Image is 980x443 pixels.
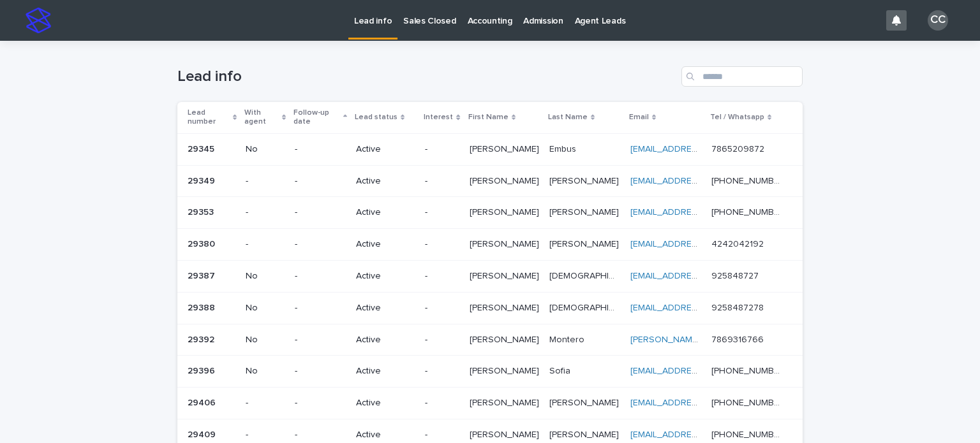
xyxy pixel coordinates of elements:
tr: 2934529345 No-Active-[PERSON_NAME][PERSON_NAME] EmbusEmbus [EMAIL_ADDRESS][DOMAIN_NAME] 786520987... [177,133,803,165]
a: [EMAIL_ADDRESS][DOMAIN_NAME] [630,145,775,154]
p: [PERSON_NAME] [470,205,542,218]
p: 29380 [188,236,218,250]
a: [EMAIL_ADDRESS][DOMAIN_NAME] [630,177,775,185]
p: Sofia [549,363,573,377]
p: 925848727 [711,268,761,282]
p: - [246,398,285,409]
p: No [246,303,285,314]
p: [PHONE_NUMBER] [711,205,785,218]
p: [PHONE_NUMBER] [711,363,785,377]
p: - [295,144,346,155]
p: [DEMOGRAPHIC_DATA] [549,268,623,282]
p: [PERSON_NAME] [470,332,542,345]
p: - [246,207,285,218]
p: 29396 [188,363,218,377]
p: - [295,398,346,409]
tr: 2938029380 --Active-[PERSON_NAME][PERSON_NAME] [PERSON_NAME][PERSON_NAME] [EMAIL_ADDRESS][DOMAIN_... [177,229,803,261]
p: - [295,366,346,377]
a: [EMAIL_ADDRESS][DOMAIN_NAME] [630,367,775,375]
p: [PERSON_NAME] [470,142,542,155]
p: [PERSON_NAME] [549,173,621,187]
p: 29409 [188,427,218,440]
p: [PERSON_NAME] [470,395,542,409]
p: [PERSON_NAME] [549,427,621,440]
p: - [295,271,346,282]
p: - [295,430,346,440]
p: - [425,430,459,440]
p: Active [356,144,415,155]
p: - [246,239,285,250]
img: stacker-logo-s-only.png [26,8,51,33]
tr: 2935329353 --Active-[PERSON_NAME][PERSON_NAME] [PERSON_NAME][PERSON_NAME] [EMAIL_ADDRESS][DOMAIN_... [177,197,803,229]
h1: Lead info [177,68,676,86]
p: 29387 [188,268,218,282]
p: - [295,335,346,345]
p: 29406 [188,395,218,409]
p: [DEMOGRAPHIC_DATA] [549,300,623,314]
p: 7865209872 [711,142,767,155]
tr: 2940629406 --Active-[PERSON_NAME][PERSON_NAME] [PERSON_NAME][PERSON_NAME] [EMAIL_ADDRESS][DOMAIN_... [177,388,803,419]
p: 29345 [188,142,217,155]
p: - [295,176,346,187]
p: No [246,335,285,345]
p: First Name [468,110,509,124]
p: - [425,335,459,345]
a: [EMAIL_ADDRESS][DOMAIN_NAME] [630,208,775,217]
p: [PERSON_NAME] [470,236,542,250]
p: [PERSON_NAME] [470,268,542,282]
p: No [246,271,285,282]
p: Montero [549,332,587,345]
p: Lead status [355,110,397,124]
a: [EMAIL_ADDRESS][DOMAIN_NAME] [630,398,775,407]
p: 4242042192 [711,236,766,250]
p: - [425,398,459,409]
p: Active [356,430,415,440]
div: CC [928,10,948,31]
p: [PERSON_NAME] [470,173,542,187]
p: - [425,176,459,187]
p: - [425,144,459,155]
p: [PERSON_NAME] [549,395,621,409]
p: Active [356,398,415,409]
p: Active [356,239,415,250]
p: - [425,303,459,314]
p: Last Name [548,110,588,124]
p: Tel / Whatsapp [710,110,764,124]
p: Follow-up date [293,106,340,129]
p: 29388 [188,300,218,314]
p: 7869316766 [711,332,766,345]
p: [PERSON_NAME] [549,236,621,250]
p: Active [356,366,415,377]
p: 29392 [188,332,217,345]
tr: 2939229392 No-Active-[PERSON_NAME][PERSON_NAME] MonteroMontero [PERSON_NAME][EMAIL_ADDRESS][PERSO... [177,324,803,356]
p: [PHONE_NUMBER] [711,427,785,440]
p: Active [356,271,415,282]
p: - [246,176,285,187]
p: [PERSON_NAME] [549,205,621,218]
p: [PERSON_NAME] [470,300,542,314]
p: Lead number [188,106,230,129]
p: - [425,271,459,282]
p: 29349 [188,173,218,187]
p: Active [356,176,415,187]
p: Active [356,303,415,314]
p: No [246,144,285,155]
p: [PERSON_NAME] [470,427,542,440]
p: - [425,239,459,250]
p: - [295,239,346,250]
p: Active [356,207,415,218]
p: [PHONE_NUMBER] [711,395,785,409]
p: 9258487278 [711,300,766,314]
tr: 2934929349 --Active-[PERSON_NAME][PERSON_NAME] [PERSON_NAME][PERSON_NAME] [EMAIL_ADDRESS][DOMAIN_... [177,165,803,197]
p: - [425,366,459,377]
p: - [295,303,346,314]
tr: 2938829388 No-Active-[PERSON_NAME][PERSON_NAME] [DEMOGRAPHIC_DATA][DEMOGRAPHIC_DATA] [EMAIL_ADDRE... [177,292,803,324]
a: [EMAIL_ADDRESS][DOMAIN_NAME] [630,272,775,280]
tr: 2939629396 No-Active-[PERSON_NAME][PERSON_NAME] SofiaSofia [EMAIL_ADDRESS][DOMAIN_NAME] [PHONE_NU... [177,356,803,388]
p: No [246,366,285,377]
p: 29353 [188,205,216,218]
p: Embus [549,142,579,155]
a: [EMAIL_ADDRESS][DOMAIN_NAME] [630,430,775,439]
p: - [246,430,285,440]
p: With agent [244,106,279,129]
